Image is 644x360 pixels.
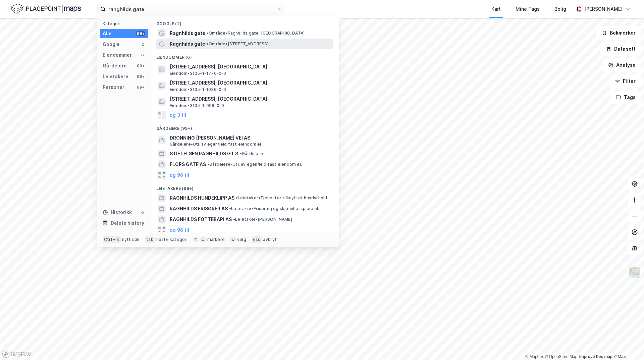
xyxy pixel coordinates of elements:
a: Mapbox homepage [2,350,32,358]
span: Gårdeiere • Utl. av egen/leid fast eiendom el. [170,142,262,147]
span: • [207,162,209,167]
span: • [233,217,235,222]
div: neste kategori [156,237,188,242]
div: Kart [491,5,501,13]
span: • [207,41,209,46]
input: Søk på adresse, matrikkel, gårdeiere, leietakere eller personer [106,4,277,14]
img: Z [628,266,641,279]
span: Leietaker • Frisering og skjønnhetspleie el. [229,206,319,211]
a: OpenStreetMap [545,354,578,359]
div: 99+ [136,31,145,36]
div: avbryt [263,237,277,242]
div: 99+ [136,74,145,79]
span: • [240,151,242,156]
span: Eiendom • 3105-1-908-0-0 [170,103,224,108]
div: Delete history [111,219,144,227]
div: Ctrl + k [103,236,121,243]
div: Google [103,40,120,48]
span: [STREET_ADDRESS], [GEOGRAPHIC_DATA] [170,95,331,103]
button: Datasett [600,42,641,56]
span: [STREET_ADDRESS], [GEOGRAPHIC_DATA] [170,79,331,87]
button: og 96 til [170,171,189,179]
div: tab [145,236,155,243]
button: Analyse [602,58,641,72]
div: 0 [140,210,145,215]
div: 6 [140,52,145,58]
button: Bokmerker [596,26,641,40]
div: markere [207,237,225,242]
a: Mapbox [525,354,544,359]
span: RAGNHILDS HUNDEKLIPP AS [170,194,234,202]
span: RAGNHILDS FOTTERAPI AS [170,215,232,223]
span: Eiendom • 3105-1-1776-0-0 [170,71,226,76]
span: Område • Ragnhilds gate, [GEOGRAPHIC_DATA] [207,31,305,36]
img: logo.f888ab2527a4732fd821a326f86c7f29.svg [11,3,81,15]
div: Kontrollprogram for chat [610,328,644,360]
div: 2 [140,42,145,47]
span: Leietaker • Tjenester tilknyttet husdyrhold [236,195,327,201]
button: Filter [609,74,641,88]
div: Bolig [554,5,566,13]
iframe: Chat Widget [610,328,644,360]
span: FLORS GATE AS [170,160,206,168]
span: • [207,31,209,36]
div: Eiendommer (6) [151,49,339,61]
div: Leietakere (99+) [151,181,339,193]
div: Alle [103,30,112,38]
span: Ragnhilds gate [170,29,205,37]
a: Improve this map [579,354,612,359]
span: RAGNHILDS FRISØRER AS [170,205,228,213]
span: Område • [STREET_ADDRESS] [207,41,269,47]
span: Gårdeiere • Utl. av egen/leid fast eiendom el. [207,162,302,167]
div: Personer [103,83,124,91]
div: [PERSON_NAME] [584,5,623,13]
div: velg [237,237,246,242]
div: Mine Tags [516,5,540,13]
div: Gårdeiere (99+) [151,120,339,133]
span: DRONNING [PERSON_NAME] VEI AS [170,134,331,142]
div: Kategori [103,21,148,26]
span: • [236,195,238,200]
div: esc [252,236,262,243]
div: Gårdeiere [103,62,127,70]
div: Leietakere [103,72,128,81]
span: Leietaker • [PERSON_NAME] [233,217,292,222]
button: og 96 til [170,226,189,234]
span: Ragnhilds gate [170,40,205,48]
span: STIFTELSEN RAGNHILDS GT 3 [170,150,238,158]
div: Google (2) [151,16,339,28]
span: Eiendom • 3105-1-1939-0-0 [170,87,226,92]
button: Tags [610,91,641,104]
div: 99+ [136,85,145,90]
span: [STREET_ADDRESS], [GEOGRAPHIC_DATA] [170,63,331,71]
div: Historikk [103,208,132,216]
div: Eiendommer [103,51,132,59]
span: Gårdeiere [240,151,263,156]
button: og 3 til [170,111,186,119]
span: • [229,206,231,211]
div: 99+ [136,63,145,68]
div: nytt søk [122,237,140,242]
